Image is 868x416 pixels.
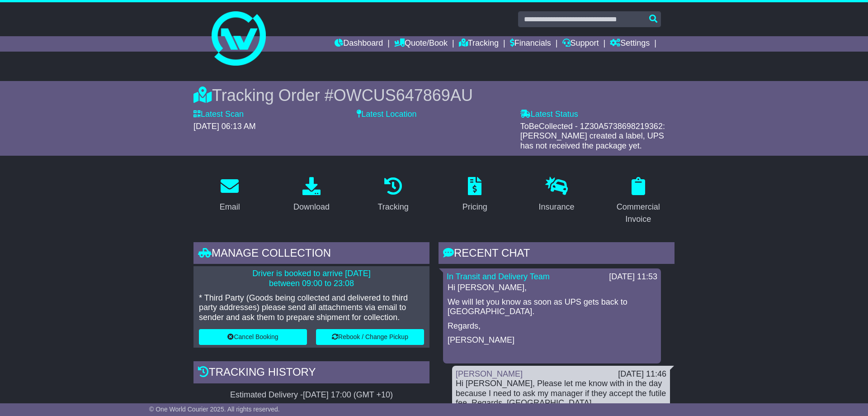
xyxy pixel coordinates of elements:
[448,297,656,317] p: We will let you know as soon as UPS gets back to [GEOGRAPHIC_DATA].
[562,36,599,52] a: Support
[457,174,493,216] a: Pricing
[214,174,246,216] a: Email
[199,329,307,345] button: Cancel Booking
[610,36,650,52] a: Settings
[448,321,656,331] p: Regards,
[199,269,424,288] p: Driver is booked to arrive [DATE] between 09:00 to 23:08
[293,201,330,213] div: Download
[199,293,424,323] p: * Third Party (Goods being collected and delivered to third party addresses) please send all atta...
[533,174,580,216] a: Insurance
[609,272,657,282] div: [DATE] 11:53
[193,361,429,386] div: Tracking history
[149,406,280,413] span: © One World Courier 2025. All rights reserved.
[462,201,487,213] div: Pricing
[316,329,424,345] button: Rebook / Change Pickup
[538,201,574,213] div: Insurance
[602,174,675,229] a: Commercial Invoice
[447,272,550,281] a: In Transit and Delivery Team
[608,201,669,225] div: Commercial Invoice
[193,110,244,120] label: Latest Scan
[334,86,473,105] span: OWCUS647869AU
[378,201,409,213] div: Tracking
[618,369,666,379] div: [DATE] 11:46
[193,86,675,105] div: Tracking Order #
[303,390,393,400] div: [DATE] 17:00 (GMT +10)
[510,36,551,52] a: Financials
[520,110,578,120] label: Latest Status
[459,36,499,52] a: Tracking
[448,283,656,293] p: Hi [PERSON_NAME],
[335,36,383,52] a: Dashboard
[448,335,656,345] p: [PERSON_NAME]
[193,122,256,131] span: [DATE] 06:13 AM
[220,201,240,213] div: Email
[193,242,429,267] div: Manage collection
[456,369,523,378] a: [PERSON_NAME]
[288,174,335,216] a: Download
[520,122,665,150] span: ToBeCollected - 1Z30A5738698219362: [PERSON_NAME] created a label, UPS has not received the packa...
[357,110,416,120] label: Latest Location
[372,174,415,216] a: Tracking
[193,390,429,400] div: Estimated Delivery -
[439,242,675,267] div: RECENT CHAT
[394,36,448,52] a: Quote/Book
[456,379,666,408] div: Hi [PERSON_NAME], Please let me know with in the day because I need to ask my manager if they acc...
